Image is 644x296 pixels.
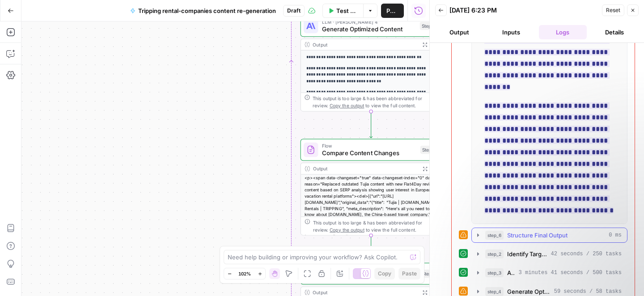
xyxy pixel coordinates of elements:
span: 102% [238,270,251,277]
button: Reset [602,4,624,16]
span: Generate Optimized Content [322,25,416,34]
span: LLM · [PERSON_NAME] 4 [322,18,416,25]
button: Tripping rental-companies content re-generation [125,4,281,18]
span: 0 ms [609,231,622,239]
span: Copy the output [330,227,364,232]
span: step_3 [485,268,504,277]
button: Paste [398,268,420,279]
span: Test Workflow [336,6,358,15]
button: 3 minutes 41 seconds / 500 tasks [472,266,627,280]
button: Logs [539,25,587,39]
span: Publish [386,6,398,15]
g: Edge from step_4 to step_5 [370,111,373,138]
span: 42 seconds / 250 tasks [551,250,622,258]
div: Output [313,41,416,48]
button: Copy [374,268,395,279]
button: Inputs [487,25,535,39]
div: Output [313,165,416,172]
img: vrinnnclop0vshvmafd7ip1g7ohf [306,145,315,154]
span: 3 minutes 41 seconds / 500 tasks [519,269,622,277]
div: This output is too large & has been abbreviated for review. to view the full content. [313,95,437,110]
span: Paste [402,270,417,278]
span: 59 seconds / 58 tasks [554,288,622,296]
span: Generate Optimized Content [507,287,551,296]
span: Tripping rental-companies content re-generation [138,6,276,15]
span: Analyze SERP Competition [507,268,515,277]
div: Output [313,289,416,296]
div: Step 4 [420,22,438,30]
span: Draft [287,7,301,15]
span: step_4 [485,287,504,296]
span: Structure Final Output [507,231,568,240]
button: Test Workflow [322,4,363,18]
button: Details [590,25,639,39]
div: This output is too large & has been abbreviated for review. to view the full content. [313,219,437,233]
span: Reset [606,6,620,14]
button: Output [435,25,483,39]
span: Copy [378,270,391,278]
span: Copy the output [330,103,364,108]
span: step_6 [485,231,504,240]
span: step_2 [485,249,504,258]
button: 42 seconds / 250 tasks [472,247,627,261]
span: Flow [322,142,417,149]
span: Identify Target Keywords [507,249,547,258]
div: Step 5 [420,146,438,154]
div: FlowCompare Content ChangesStep 5Output<p><span data-changeset="true" data-changeset-index="0" da... [301,139,442,236]
button: 0 ms [472,228,627,242]
button: Publish [381,4,404,18]
span: Compare Content Changes [322,148,417,157]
